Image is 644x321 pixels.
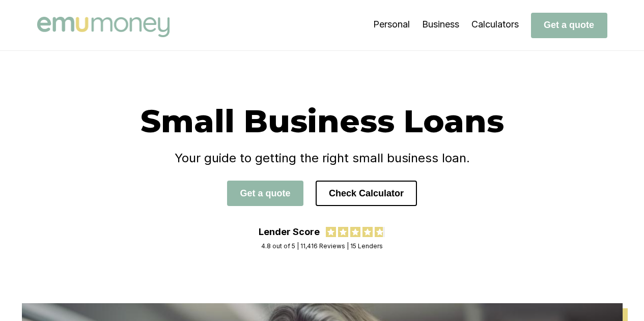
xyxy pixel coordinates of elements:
[316,181,417,206] button: Check Calculator
[227,181,303,206] button: Get a quote
[227,188,303,198] a: Get a quote
[259,226,320,237] div: Lender Score
[375,227,385,237] img: review star
[37,102,607,140] h1: Small Business Loans
[261,242,383,250] div: 4.8 out of 5 | 11,416 Reviews | 15 Lenders
[37,17,170,37] img: Emu Money logo
[350,227,360,237] img: review star
[531,13,607,38] button: Get a quote
[338,227,348,237] img: review star
[326,227,336,237] img: review star
[37,151,607,165] h4: Your guide to getting the right small business loan.
[531,19,607,30] a: Get a quote
[316,188,417,198] a: Check Calculator
[362,227,373,237] img: review star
